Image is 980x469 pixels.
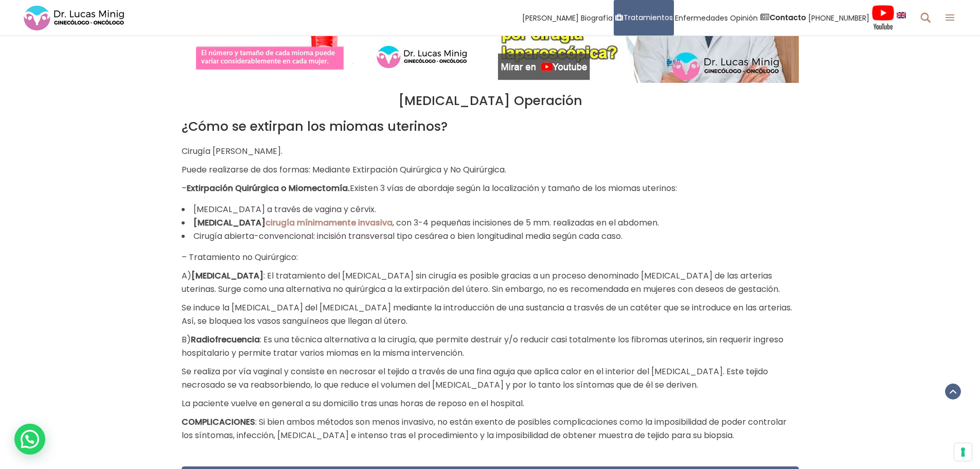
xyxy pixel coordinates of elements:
[182,216,799,230] li: , con 3-4 pequeñas incisiones de 5 mm. realizadas en el abdomen.
[871,5,895,30] img: Videos Youtube Ginecología
[182,415,799,442] p: : Si bien ambos métodos son menos invasivo, no están exento de posibles complicaciones como la im...
[182,251,799,264] p: – Tratamiento no Quirúrgico:
[182,365,799,392] p: Se realiza por vía vaginal y consiste en necrosar el tejido a través de una fina aguja que aplica...
[623,12,673,24] span: Tratamientos
[182,119,799,134] h2: ¿Cómo se extirpan los miomas uterinos?
[265,217,393,229] a: cirugía mínimamente invasiva
[193,217,393,229] strong: [MEDICAL_DATA]
[581,12,613,24] span: Biografía
[182,230,799,243] li: Cirugía abierta-convencional: incisión transversal tipo cesárea o bien longitudinal media según c...
[182,145,799,158] p: Cirugía [PERSON_NAME].
[770,12,806,23] strong: Contacto
[675,12,728,24] span: Enfermedades
[522,12,579,24] span: [PERSON_NAME]
[897,12,906,18] img: language english
[191,334,260,345] strong: Radiofrecuencia
[182,301,799,328] p: Se induce la [MEDICAL_DATA] del [MEDICAL_DATA] mediante la introducción de una sustancia a trasvé...
[182,182,799,195] p: – Existen 3 vías de abordaje según la localización y tamaño de los miomas uterinos:
[191,270,263,282] strong: [MEDICAL_DATA]
[187,182,350,194] strong: Extirpación Quirúrgica o Miomectomía.
[182,93,799,109] h2: [MEDICAL_DATA] Operación
[182,416,255,428] strong: COMPLICACIONES
[182,333,799,360] p: B) : Es una técnica alternativa a la cirugía, que permite destruir y/o reducir casi totalmente lo...
[808,12,869,24] span: [PHONE_NUMBER]
[182,163,799,177] p: Puede realizarse de dos formas: Mediante Extirpación Quirúrgica y No Quirúrgica.
[954,443,972,461] button: Sus preferencias de consentimiento para tecnologías de seguimiento
[182,203,799,216] li: [MEDICAL_DATA] a través de vagina y cérvix.
[730,12,758,24] span: Opinión
[182,397,799,410] p: La paciente vuelve en general a su domicilio tras unas horas de reposo en el hospital.
[182,269,799,296] p: A) : El tratamiento del [MEDICAL_DATA] sin cirugía es posible gracias a un proceso denominado [ME...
